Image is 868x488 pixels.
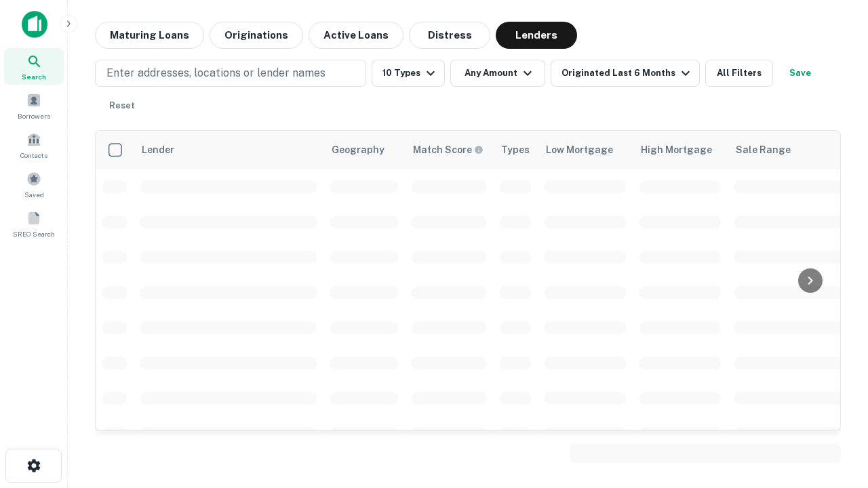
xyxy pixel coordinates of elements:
button: Any Amount [450,60,545,87]
div: Types [501,142,530,158]
div: Capitalize uses an advanced AI algorithm to match your search with the best lender. The match sco... [413,142,484,157]
div: Sale Range [736,142,791,158]
button: Originations [210,22,303,49]
a: Contacts [4,127,64,163]
button: Lenders [496,22,577,49]
span: SREO Search [13,228,55,239]
iframe: Chat Widget [800,380,868,445]
button: Originated Last 6 Months [551,60,700,87]
span: Search [22,71,46,82]
button: Enter addresses, locations or lender names [95,60,366,87]
th: Capitalize uses an advanced AI algorithm to match your search with the best lender. The match sco... [405,131,493,169]
th: Lender [134,131,323,169]
button: Distress [409,22,490,49]
img: capitalize-icon.png [22,11,47,38]
th: Sale Range [728,131,850,169]
div: Geography [332,142,384,158]
button: Maturing Loans [95,22,204,49]
th: Geography [323,131,405,169]
div: Originated Last 6 Months [561,65,694,81]
a: Borrowers [4,87,64,124]
button: Save your search to get updates of matches that match your search criteria. [778,60,822,87]
div: Lender [142,142,174,158]
span: Borrowers [18,110,50,121]
h6: Match Score [413,142,481,157]
button: Active Loans [309,22,403,49]
button: Reset [100,92,144,119]
p: Enter addresses, locations or lender names [106,65,325,81]
button: 10 Types [372,60,445,87]
div: Low Mortgage [546,142,613,158]
th: Low Mortgage [538,131,633,169]
a: Search [4,48,64,85]
th: High Mortgage [633,131,728,169]
button: All Filters [705,60,773,87]
span: Saved [24,189,44,200]
a: Saved [4,166,64,203]
span: Contacts [20,150,47,161]
th: Types [493,131,538,169]
a: SREO Search [4,205,64,242]
div: High Mortgage [641,142,712,158]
